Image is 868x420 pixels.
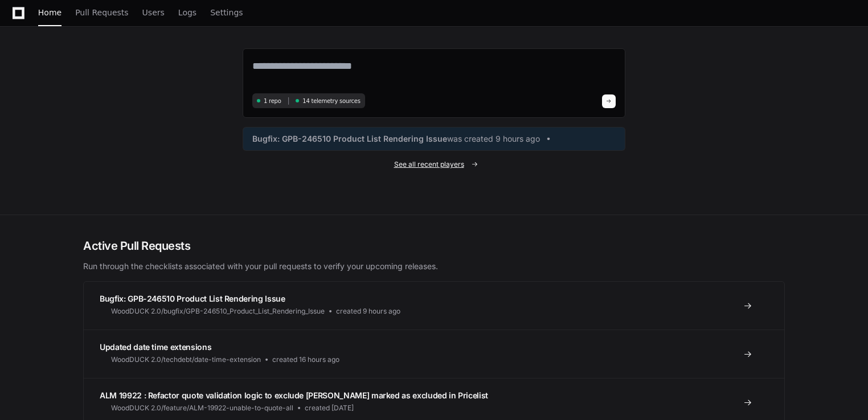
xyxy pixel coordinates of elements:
[84,330,784,378] a: Updated date time extensionsWoodDUCK 2.0/techdebt/date-time-extensioncreated 16 hours ago
[111,355,261,364] span: WoodDUCK 2.0/techdebt/date-time-extension
[243,160,625,169] a: See all recent players
[252,133,616,145] a: Bugfix: GPB-246510 Product List Rendering Issuewas created 9 hours ago
[264,97,281,105] span: 1 repo
[100,342,211,352] span: Updated date time extensions
[75,9,128,16] span: Pull Requests
[142,9,165,16] span: Users
[111,403,293,413] span: WoodDUCK 2.0/feature/ALM-19922-unable-to-quote-all
[252,133,447,145] span: Bugfix: GPB-246510 Product List Rendering Issue
[178,9,196,16] span: Logs
[83,238,785,254] h2: Active Pull Requests
[336,307,400,316] span: created 9 hours ago
[38,9,62,16] span: Home
[272,355,339,364] span: created 16 hours ago
[84,282,784,330] a: Bugfix: GPB-246510 Product List Rendering IssueWoodDUCK 2.0/bugfix/GPB-246510_Product_List_Render...
[111,307,325,316] span: WoodDUCK 2.0/bugfix/GPB-246510_Product_List_Rendering_Issue
[394,160,464,169] span: See all recent players
[302,97,360,105] span: 14 telemetry sources
[100,294,285,303] span: Bugfix: GPB-246510 Product List Rendering Issue
[447,133,540,145] span: was created 9 hours ago
[83,261,785,272] p: Run through the checklists associated with your pull requests to verify your upcoming releases.
[100,390,488,400] span: ALM 19922 : Refactor quote validation logic to exclude [PERSON_NAME] marked as excluded in Pricelist
[305,403,354,413] span: created [DATE]
[210,9,243,16] span: Settings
